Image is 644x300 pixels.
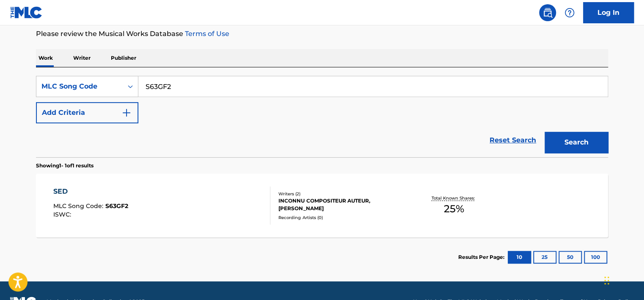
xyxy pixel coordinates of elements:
a: Log In [583,2,634,23]
p: Total Known Shares: [431,195,476,201]
div: Help [561,4,578,21]
button: 25 [533,251,556,264]
div: Drag [604,268,609,293]
p: Publisher [108,49,139,67]
p: Writer [71,49,93,67]
span: ISWC : [53,211,73,218]
span: S63GF2 [105,202,128,210]
img: 9d2ae6d4665cec9f34b9.svg [121,108,132,118]
p: Showing 1 - 1 of 1 results [36,162,94,169]
form: Search Form [36,76,608,157]
img: help [564,8,575,18]
a: Terms of Use [183,30,229,38]
iframe: Chat Widget [602,259,644,300]
button: 50 [559,251,582,264]
button: Search [545,132,608,153]
div: SED [53,186,128,197]
img: search [542,8,553,18]
div: Writers ( 2 ) [278,191,406,197]
p: Work [36,49,55,67]
div: INCONNU COMPOSITEUR AUTEUR, [PERSON_NAME] [278,197,406,212]
span: 25 % [444,201,464,217]
div: MLC Song Code [41,81,118,92]
p: Please review the Musical Works Database [36,29,608,39]
p: Results Per Page: [458,253,506,261]
a: Reset Search [485,131,540,150]
button: Add Criteria [36,102,138,123]
a: SEDMLC Song Code:S63GF2ISWC:Writers (2)INCONNU COMPOSITEUR AUTEUR, [PERSON_NAME]Recording Artists... [36,174,608,237]
div: Recording Artists ( 0 ) [278,214,406,221]
img: MLC Logo [10,6,43,19]
span: MLC Song Code : [53,202,105,210]
button: 10 [508,251,531,264]
a: Public Search [539,4,556,21]
button: 100 [584,251,607,264]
